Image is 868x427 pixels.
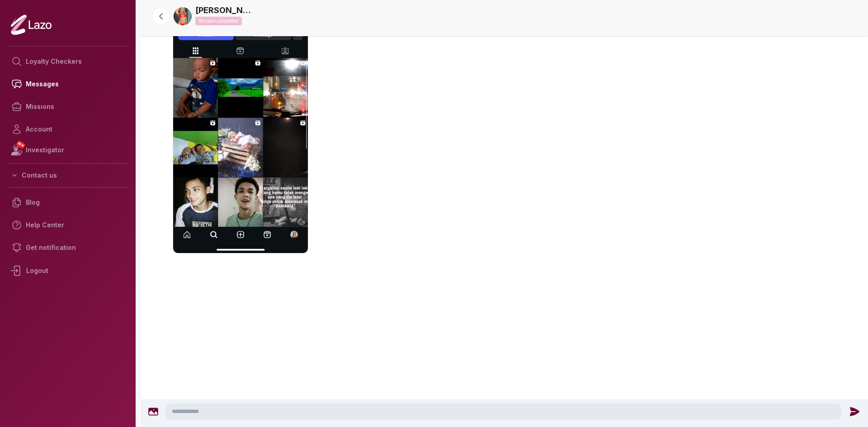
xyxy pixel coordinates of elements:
a: Account [7,118,128,141]
span: NEW [16,140,26,149]
a: Loyalty Checkers [7,50,128,73]
button: Contact us [7,167,128,183]
img: 520ecdbb-042a-4e5d-99ca-1af144eed449 [174,7,192,25]
a: Help Center [7,214,128,236]
a: Blog [7,191,128,214]
a: Get notification [7,236,128,259]
a: Missions [7,95,128,118]
p: Mission completed [195,17,242,25]
a: Messages [7,73,128,95]
div: Logout [7,259,128,282]
a: NEWInvestigator [7,141,128,160]
a: [PERSON_NAME] [195,4,254,17]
